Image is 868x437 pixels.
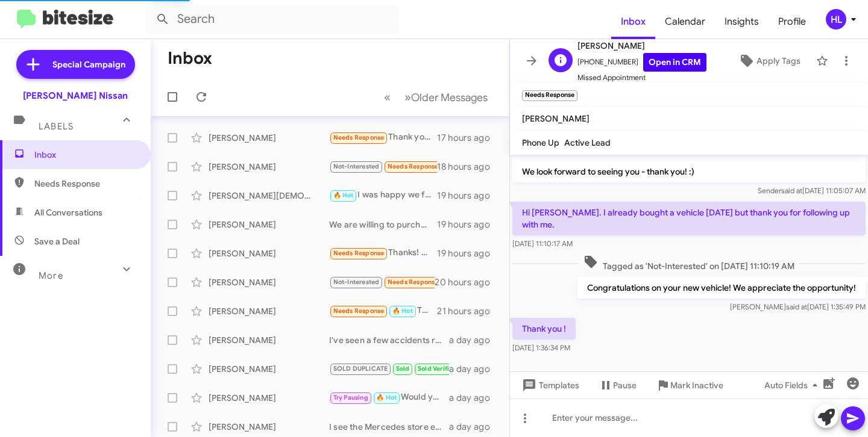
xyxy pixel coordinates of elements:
div: I've seen a few accidents reported and end up being declared a total loss when that wasn't the ca... [329,334,449,346]
span: Special Campaign [52,58,125,70]
p: Congratulations on your new vehicle! We appreciate the opportunity! [577,277,866,299]
span: said at [786,302,807,311]
span: [PHONE_NUMBER] [577,53,706,72]
button: Auto Fields [755,374,832,396]
div: We are willing to purchase it outright and understand if it needs to be replaced instead [329,218,437,231]
button: Mark Inactive [646,374,733,396]
div: a day ago [449,363,500,375]
span: Mark Inactive [670,374,723,396]
div: 21 hours ago [437,305,500,317]
div: 20 hours ago [435,276,500,288]
p: Hi [PERSON_NAME]. I already bought a vehicle [DATE] but thank you for following up with me. [512,202,866,235]
a: Special Campaign [16,50,135,79]
div: That's fine. [329,304,437,318]
div: [PERSON_NAME] [209,218,329,231]
span: Try Pausing [333,394,368,401]
div: [PERSON_NAME] [209,363,329,375]
span: « [384,90,391,105]
span: Needs Response [388,278,439,286]
span: Not-Interested [333,163,380,170]
span: Needs Response [388,163,439,170]
span: Tagged as 'Not-Interested' on [DATE] 11:10:19 AM [579,255,799,272]
div: 17 hours ago [437,132,500,144]
div: I was happy we found over 1,000 in additional value from Carmax from your previous visit and thin... [329,188,437,202]
p: Thank you ! [512,318,576,339]
div: Thank you for your response . I appreciate being heard . [329,131,437,144]
span: Templates [520,374,579,396]
span: SOLD DUPLICATE [333,365,388,373]
span: Needs Response [333,307,385,315]
span: » [404,90,411,105]
span: 🔥 Hot [333,191,354,199]
span: Inbox [34,149,137,161]
span: [PERSON_NAME] [577,39,706,53]
input: Search [146,5,399,34]
div: [PERSON_NAME] [209,132,329,144]
div: Thank you ! [329,275,435,289]
span: Save a Deal [34,235,80,247]
span: Pause [613,374,637,396]
span: All Conversations [34,206,102,218]
div: [PERSON_NAME] [209,161,329,173]
a: Open in CRM [643,53,706,72]
span: Missed Appointment [577,72,706,84]
div: [PERSON_NAME] [209,247,329,259]
div: 19 hours ago [437,218,500,231]
span: Older Messages [411,91,488,104]
div: [PERSON_NAME] Nissan [23,90,128,102]
div: 18 hours ago [437,161,500,173]
small: Needs Response [522,90,577,101]
span: Needs Response [333,249,385,257]
span: Not-Interested [333,278,380,286]
div: Would you offer us a chance for redemption? [329,391,449,404]
span: [DATE] 11:10:17 AM [512,239,573,248]
span: Sender [DATE] 11:05:07 AM [758,186,866,195]
button: Previous [377,85,398,110]
div: a day ago [449,334,500,346]
span: Needs Response [333,134,385,141]
nav: Page navigation example [377,85,495,110]
h1: Inbox [168,49,212,68]
div: a day ago [449,421,500,433]
span: Apply Tags [756,50,800,72]
button: Pause [589,374,646,396]
div: Thanks! 🙂 [329,246,437,260]
div: [PERSON_NAME][DEMOGRAPHIC_DATA] [209,190,329,202]
div: I see the Mercedes store ended up at a value of $15,000 - would an extra $500 help make your deal... [329,421,449,433]
div: [PERSON_NAME] [209,421,329,433]
span: [PERSON_NAME] [DATE] 1:35:49 PM [730,302,866,311]
button: Templates [510,374,589,396]
span: 🔥 Hot [392,307,413,315]
a: Profile [769,4,816,39]
span: Active Lead [564,137,611,148]
a: Insights [715,4,769,39]
span: Sold Verified [418,365,458,373]
div: Liked “That's completely fine! If you change your mind or decide to sell your Pathfinder, feel fr... [329,160,437,173]
span: More [39,270,63,281]
span: [DATE] 1:36:34 PM [512,343,570,352]
button: Next [397,85,495,110]
div: Thank you so much for choosing us time and time again! Congrats on your New Pathfinder! [329,362,449,376]
button: HL [816,9,855,29]
span: Needs Response [34,178,137,190]
div: [PERSON_NAME] [209,305,329,317]
a: Calendar [655,4,715,39]
div: HL [826,9,846,29]
button: Apply Tags [728,50,810,72]
span: Phone Up [522,137,559,148]
span: said at [781,186,802,195]
div: 19 hours ago [437,190,500,202]
span: 🔥 Hot [376,394,397,401]
span: Auto Fields [764,374,822,396]
span: Labels [39,121,74,132]
div: [PERSON_NAME] [209,392,329,404]
span: [PERSON_NAME] [522,113,590,124]
div: a day ago [449,392,500,404]
a: Inbox [611,4,655,39]
span: Sold [396,365,410,373]
div: 19 hours ago [437,247,500,259]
